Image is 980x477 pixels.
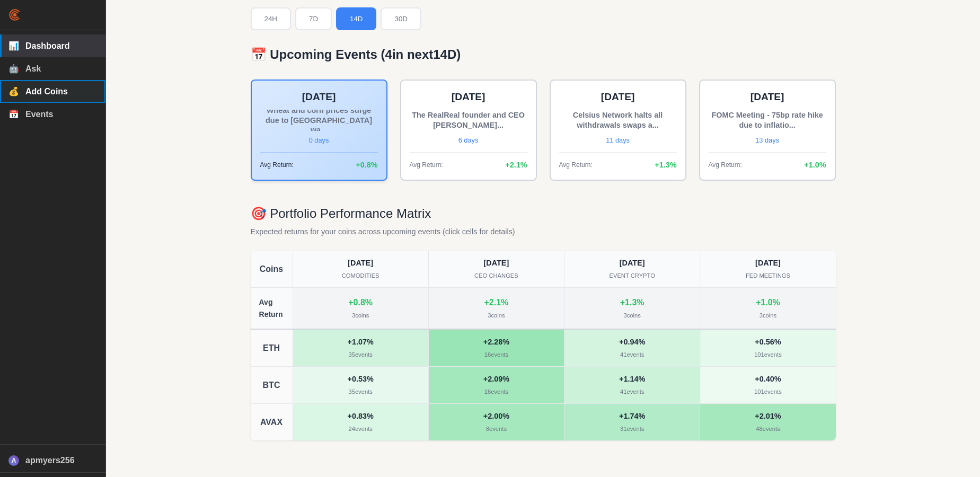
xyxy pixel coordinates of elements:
span: Add Coins [25,87,97,96]
span: Events [25,110,97,119]
div: + 0.8 % [348,296,373,310]
div: FOMC Meeting - 75bp rate hike due to inflatio... [709,110,826,131]
div: 3 coins [488,311,505,321]
div: AVAX - fed_meetings: 2.01% max return [700,404,835,440]
div: + 0.94 % [571,336,693,348]
span: Ask [25,64,97,74]
div: [DATE] [707,257,829,269]
span: Dashboard [25,41,97,51]
div: [DATE] [571,257,693,269]
button: 24H [251,7,291,30]
div: [DATE] [299,257,422,269]
div: BTC - event_crypto: 1.14% max return [564,367,700,403]
span: + 1.3 % [655,159,676,171]
span: + 1.0 % [804,159,826,171]
div: COMODITIES [299,271,422,281]
div: 101 events [707,350,829,360]
img: Crust [8,8,21,21]
span: 💰 [8,86,19,96]
div: + 0.40 % [707,373,829,385]
button: 7D [295,7,332,30]
div: + 2.09 % [435,373,558,385]
div: 8 events [435,425,558,434]
div: 35 events [299,387,422,397]
div: + 1.0 % [756,296,780,310]
span: Avg Return: [559,160,593,170]
span: Avg Return: [260,160,294,170]
div: ETH - event_crypto: 0.94% max return [564,330,700,366]
div: 3 coins [623,311,640,321]
div: + 0.56 % [707,336,829,348]
div: + 2.28 % [435,336,558,348]
div: [DATE] [260,89,378,105]
div: [DATE] [410,89,527,105]
span: 🤖 [8,64,19,74]
span: 📅 [8,109,19,119]
div: ETH [251,330,293,366]
span: + 2.1 % [505,159,527,171]
button: 14D [336,7,376,30]
div: 16 events [435,387,558,397]
div: 16 events [435,350,558,360]
div: 13 days [709,135,826,146]
div: EVENT CRYPTO [571,271,693,281]
div: Avg Return [251,288,293,329]
div: 24 events [299,425,422,434]
div: + 0.83 % [299,410,422,422]
div: + 1.07 % [299,336,422,348]
div: [DATE] [709,89,826,105]
button: 30D [381,7,421,30]
div: 48 events [707,425,829,434]
span: apmyers256 [25,456,97,465]
div: + 2.1 % [484,296,508,310]
div: + 0.53 % [299,373,422,385]
div: + 1.14 % [571,373,693,385]
div: BTC - comodities: 0.53% max return [293,367,429,403]
div: 3 coins [760,311,776,321]
div: BTC [251,367,293,403]
span: Avg Return: [410,160,443,170]
div: 3 coins [352,311,369,321]
div: 11 days [559,135,677,146]
div: + 1.74 % [571,410,693,422]
div: ETH - fed_meetings: 0.56% max return [700,330,835,366]
div: 41 events [571,387,693,397]
div: 0 days [260,135,378,146]
div: 31 events [571,425,693,434]
div: FED MEETINGS [707,271,829,281]
div: 6 days [410,135,527,146]
div: AVAX - comodities: 0.83% max return [293,404,429,440]
div: [DATE] [435,257,558,269]
div: AVAX [251,404,293,440]
div: + 1.3 % [620,296,644,310]
div: AVAX - event_crypto: 1.74% max return [564,404,700,440]
h3: 📅 Upcoming Events ( 4 in next 14D ) [251,47,836,63]
div: + 2.01 % [707,410,829,422]
div: 101 events [707,387,829,397]
p: Expected returns for your coins across upcoming events (click cells for details) [251,226,836,238]
div: BTC - fed_meetings: 0.40% max return [700,367,835,403]
div: ETH - comodities: 1.07% max return [293,330,429,366]
span: 📊 [8,41,19,51]
div: Celsius Network halts all withdrawals swaps a... [559,110,677,131]
div: AVAX - ceo_changes: 2.00% max return [429,404,564,440]
div: ETH - ceo_changes: 2.28% max return [429,330,564,366]
div: CEO CHANGES [435,271,558,281]
div: BTC - ceo_changes: 2.09% max return [429,367,564,403]
span: + 0.8 % [356,159,377,171]
h3: 🎯 Portfolio Performance Matrix [251,206,836,222]
div: The RealReal founder and CEO [PERSON_NAME]... [410,110,527,131]
span: Avg Return: [709,160,742,170]
div: A [8,455,19,466]
div: Coins [251,251,293,287]
div: 35 events [299,350,422,360]
div: [DATE] [559,89,677,105]
div: + 2.00 % [435,410,558,422]
div: 41 events [571,350,693,360]
div: Wheat and corn prices surge due to [GEOGRAPHIC_DATA] wa... [260,110,378,131]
